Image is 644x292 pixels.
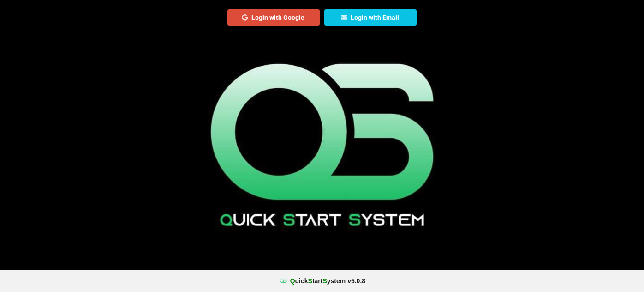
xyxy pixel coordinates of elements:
span: Q [290,277,295,285]
span: S [322,277,327,285]
span: S [308,277,312,285]
button: Login with Google [227,9,320,26]
img: favicon.ico [279,276,288,286]
b: uick tart ystem v 5.0.8 [290,276,365,286]
button: Login with Email [324,9,417,26]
